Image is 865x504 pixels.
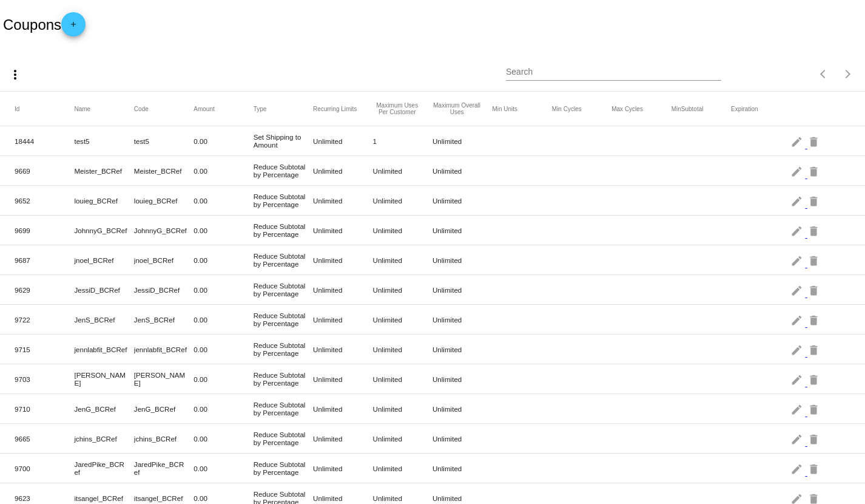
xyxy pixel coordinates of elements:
[373,313,432,327] mat-cell: Unlimited
[313,402,372,416] mat-cell: Unlimited
[134,432,194,446] mat-cell: jchins_BCRef
[15,402,74,416] mat-cell: 9710
[15,372,74,386] mat-cell: 9703
[254,338,313,360] mat-cell: Reduce Subtotal by Percentage
[807,191,822,210] mat-icon: delete
[254,427,313,449] mat-cell: Reduce Subtotal by Percentage
[254,457,313,479] mat-cell: Reduce Subtotal by Percentage
[134,283,194,297] mat-cell: JessiD_BCRef
[15,283,74,297] mat-cell: 9629
[254,368,313,390] mat-cell: Reduce Subtotal by Percentage
[790,221,805,240] mat-icon: edit
[373,194,432,208] mat-cell: Unlimited
[552,105,582,112] button: Change sorting for MinCycles
[313,313,372,327] mat-cell: Unlimited
[373,283,432,297] mat-cell: Unlimited
[15,194,74,208] mat-cell: 9652
[807,162,822,180] mat-icon: delete
[194,432,253,446] mat-cell: 0.00
[373,134,432,148] mat-cell: 1
[432,283,492,297] mat-cell: Unlimited
[313,164,372,178] mat-cell: Unlimited
[134,313,194,327] mat-cell: JenS_BCRef
[807,340,822,359] mat-icon: delete
[432,432,492,446] mat-cell: Unlimited
[313,372,372,386] mat-cell: Unlimited
[313,223,372,237] mat-cell: Unlimited
[134,134,194,148] mat-cell: test5
[74,432,133,446] mat-cell: jchins_BCRef
[807,221,822,240] mat-icon: delete
[15,432,74,446] mat-cell: 9665
[432,461,492,475] mat-cell: Unlimited
[134,402,194,416] mat-cell: JenG_BCRef
[194,402,253,416] mat-cell: 0.00
[790,162,805,180] mat-icon: edit
[373,342,432,356] mat-cell: Unlimited
[74,402,133,416] mat-cell: JenG_BCRef
[254,130,313,152] mat-cell: Set Shipping to Amount
[812,62,836,86] button: Previous page
[134,105,149,112] button: Change sorting for Code
[790,310,805,329] mat-icon: edit
[74,105,90,112] button: Change sorting for Name
[134,368,194,390] mat-cell: [PERSON_NAME]
[74,223,133,237] mat-cell: JohnnyG_BCRef
[15,342,74,356] mat-cell: 9715
[74,313,133,327] mat-cell: JenS_BCRef
[611,105,643,112] button: Change sorting for MaxCycles
[807,400,822,418] mat-icon: delete
[254,160,313,182] mat-cell: Reduce Subtotal by Percentage
[373,432,432,446] mat-cell: Unlimited
[807,132,822,151] mat-icon: delete
[373,372,432,386] mat-cell: Unlimited
[254,189,313,211] mat-cell: Reduce Subtotal by Percentage
[373,102,422,115] button: Change sorting for CustomerConversionLimits
[8,67,22,82] mat-icon: more_vert
[254,105,267,112] button: Change sorting for DiscountType
[194,194,253,208] mat-cell: 0.00
[790,191,805,210] mat-icon: edit
[790,132,805,151] mat-icon: edit
[74,368,133,390] mat-cell: [PERSON_NAME]
[254,279,313,301] mat-cell: Reduce Subtotal by Percentage
[432,313,492,327] mat-cell: Unlimited
[15,105,19,112] button: Change sorting for Id
[790,459,805,478] mat-icon: edit
[194,372,253,386] mat-cell: 0.00
[313,342,372,356] mat-cell: Unlimited
[194,134,253,148] mat-cell: 0.00
[492,105,517,112] button: Change sorting for MinUnits
[432,164,492,178] mat-cell: Unlimited
[807,310,822,329] mat-icon: delete
[373,461,432,475] mat-cell: Unlimited
[15,134,74,148] mat-cell: 18444
[15,223,74,237] mat-cell: 9699
[15,253,74,267] mat-cell: 9687
[790,370,805,389] mat-icon: edit
[807,281,822,299] mat-icon: delete
[432,342,492,356] mat-cell: Unlimited
[807,459,822,478] mat-icon: delete
[194,223,253,237] mat-cell: 0.00
[194,283,253,297] mat-cell: 0.00
[194,461,253,475] mat-cell: 0.00
[432,194,492,208] mat-cell: Unlimited
[373,253,432,267] mat-cell: Unlimited
[74,194,133,208] mat-cell: louieg_BCRef
[15,313,74,327] mat-cell: 9722
[74,457,133,479] mat-cell: JaredPike_BCRef
[134,457,194,479] mat-cell: JaredPike_BCRef
[313,194,372,208] mat-cell: Unlimited
[74,283,133,297] mat-cell: JessiD_BCRef
[432,223,492,237] mat-cell: Unlimited
[74,342,133,356] mat-cell: jennlabfit_BCRef
[790,281,805,299] mat-icon: edit
[134,164,194,178] mat-cell: Meister_BCRef
[807,370,822,389] mat-icon: delete
[313,461,372,475] mat-cell: Unlimited
[807,429,822,448] mat-icon: delete
[254,219,313,241] mat-cell: Reduce Subtotal by Percentage
[74,164,133,178] mat-cell: Meister_BCRef
[373,164,432,178] mat-cell: Unlimited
